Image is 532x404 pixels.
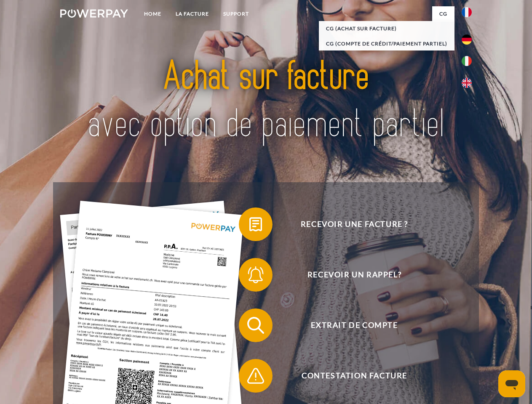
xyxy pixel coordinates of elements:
[498,370,525,397] iframe: Bouton de lancement de la fenêtre de messagerie
[245,264,266,285] img: qb_bell.svg
[432,6,454,21] a: CG
[239,359,458,393] button: Contestation Facture
[216,6,256,21] a: Support
[239,207,458,241] button: Recevoir une facture ?
[137,6,168,21] a: Home
[462,78,472,88] img: en
[60,9,128,18] img: logo-powerpay-white.svg
[245,315,266,336] img: qb_search.svg
[251,258,457,292] span: Recevoir un rappel?
[251,359,457,393] span: Contestation Facture
[239,258,458,292] button: Recevoir un rappel?
[80,40,452,161] img: title-powerpay_fr.svg
[462,56,472,66] img: it
[462,35,472,45] img: de
[239,308,458,342] button: Extrait de compte
[251,308,457,342] span: Extrait de compte
[245,365,266,386] img: qb_warning.svg
[251,207,457,241] span: Recevoir une facture ?
[245,214,266,235] img: qb_bill.svg
[462,7,472,17] img: fr
[319,21,454,36] a: CG (achat sur facture)
[319,36,454,51] a: CG (Compte de crédit/paiement partiel)
[168,6,216,21] a: LA FACTURE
